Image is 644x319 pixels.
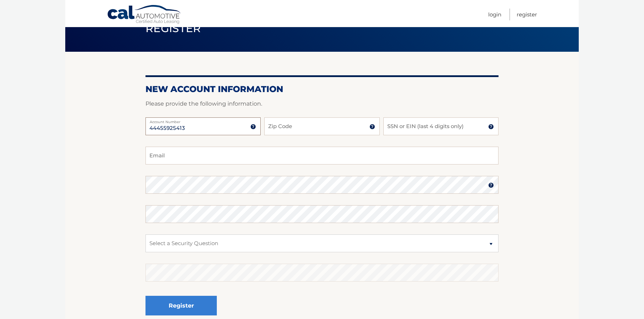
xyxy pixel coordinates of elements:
img: tooltip.svg [250,124,256,130]
label: Account Number [145,117,261,123]
input: Account Number [145,117,261,135]
img: tooltip.svg [488,182,494,188]
img: tooltip.svg [488,124,494,130]
a: Cal Automotive [107,5,182,25]
a: Register [517,9,537,20]
input: Email [145,147,499,164]
img: tooltip.svg [369,124,375,130]
span: Register [145,22,201,35]
input: SSN or EIN (last 4 digits only) [383,117,499,135]
button: Register [145,296,217,315]
input: Zip Code [264,117,379,135]
a: Login [488,9,501,20]
h2: New Account Information [145,84,499,95]
p: Please provide the following information. [145,99,499,109]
